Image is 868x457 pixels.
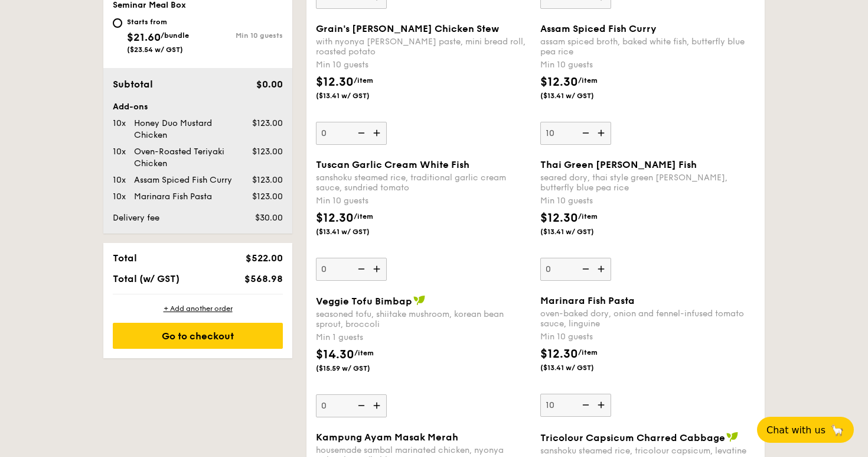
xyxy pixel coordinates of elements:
input: Veggie Tofu Bimbapseasoned tofu, shiitake mushroom, korean bean sprout, broccoliMin 1 guests$14.3... [316,394,387,417]
img: icon-add.58712e84.svg [593,258,611,280]
img: icon-reduce.1d2dbef1.svg [351,394,369,417]
div: Honey Duo Mustard Chicken [129,118,237,141]
div: Starts from [127,17,189,27]
div: 10x [108,118,129,129]
span: 🦙 [830,423,844,437]
span: Kampung Ayam Masak Merah [316,432,458,443]
div: seared dory, thai style green [PERSON_NAME], butterfly blue pea rice [540,173,755,193]
span: Total (w/ GST) [113,273,180,284]
img: icon-vegan.f8ff3823.svg [726,432,738,442]
img: icon-add.58712e84.svg [369,394,387,417]
img: icon-reduce.1d2dbef1.svg [576,258,593,280]
img: icon-add.58712e84.svg [593,122,611,144]
div: Assam Spiced Fish Curry [129,174,237,186]
div: Min 1 guests [316,332,531,343]
span: Tuscan Garlic Cream White Fish [316,159,469,170]
span: /item [354,349,374,357]
div: Go to checkout [113,323,283,349]
span: $12.30 [540,347,578,361]
span: ($23.54 w/ GST) [127,46,183,54]
img: icon-add.58712e84.svg [369,122,387,144]
span: $0.00 [256,79,283,90]
span: ($13.41 w/ GST) [540,91,621,101]
span: ($15.59 w/ GST) [316,364,396,373]
span: Subtotal [113,79,153,90]
span: /item [354,212,373,221]
span: ($13.41 w/ GST) [540,227,621,236]
span: Total [113,252,137,264]
span: $12.30 [316,211,354,225]
span: $123.00 [252,192,283,202]
input: Grain's [PERSON_NAME] Chicken Stewwith nyonya [PERSON_NAME] paste, mini bread roll, roasted potat... [316,122,387,145]
span: /item [354,76,373,85]
span: Chat with us [766,424,825,436]
span: /item [578,348,598,356]
span: /bundle [161,31,189,40]
span: ($13.41 w/ GST) [316,227,396,236]
span: /item [578,76,598,85]
input: Assam Spiced Fish Curryassam spiced broth, baked white fish, butterfly blue pea riceMin 10 guests... [540,122,611,145]
span: Assam Spiced Fish Curry [540,23,657,34]
div: Min 10 guests [316,59,531,71]
span: Veggie Tofu Bimbap [316,296,412,307]
span: ($13.41 w/ GST) [316,91,396,101]
button: Chat with us🦙 [757,417,854,443]
span: $123.00 [252,175,283,185]
span: $123.00 [252,118,283,128]
span: $12.30 [316,75,354,89]
span: Grain's [PERSON_NAME] Chicken Stew [316,23,499,34]
div: 10x [108,146,129,158]
span: Thai Green [PERSON_NAME] Fish [540,159,697,170]
span: $522.00 [246,252,283,264]
span: /item [578,212,598,221]
div: Min 10 guests [198,31,283,40]
span: $21.60 [127,31,161,44]
input: Tuscan Garlic Cream White Fishsanshoku steamed rice, traditional garlic cream sauce, sundried tom... [316,258,387,281]
span: $30.00 [255,213,283,223]
div: Oven-Roasted Teriyaki Chicken [129,146,237,170]
div: Min 10 guests [540,195,755,207]
span: Marinara Fish Pasta [540,295,635,306]
input: Marinara Fish Pastaoven-baked dory, onion and fennel-infused tomato sauce, linguineMin 10 guests$... [540,394,611,417]
div: Add-ons [113,101,283,113]
input: Starts from$21.60/bundle($23.54 w/ GST)Min 10 guests [113,18,122,28]
div: 10x [108,174,129,186]
span: $568.98 [244,273,283,284]
img: icon-vegan.f8ff3823.svg [413,295,425,306]
span: $12.30 [540,75,578,89]
div: 10x [108,191,129,203]
span: Delivery fee [113,213,159,223]
span: Tricolour Capsicum Charred Cabbage [540,432,725,443]
div: oven-baked dory, onion and fennel-infused tomato sauce, linguine [540,309,755,329]
div: with nyonya [PERSON_NAME] paste, mini bread roll, roasted potato [316,37,531,57]
div: seasoned tofu, shiitake mushroom, korean bean sprout, broccoli [316,309,531,329]
img: icon-reduce.1d2dbef1.svg [351,258,369,280]
div: sanshoku steamed rice, traditional garlic cream sauce, sundried tomato [316,173,531,193]
div: assam spiced broth, baked white fish, butterfly blue pea rice [540,37,755,57]
span: $14.30 [316,348,354,362]
span: $12.30 [540,211,578,225]
div: + Add another order [113,304,283,313]
div: Min 10 guests [316,195,531,207]
div: Marinara Fish Pasta [129,191,237,203]
img: icon-reduce.1d2dbef1.svg [576,394,593,416]
span: ($13.41 w/ GST) [540,363,621,372]
div: Min 10 guests [540,331,755,343]
img: icon-add.58712e84.svg [369,258,387,280]
input: Thai Green [PERSON_NAME] Fishseared dory, thai style green [PERSON_NAME], butterfly blue pea rice... [540,258,611,281]
img: icon-reduce.1d2dbef1.svg [351,122,369,144]
img: icon-add.58712e84.svg [593,394,611,416]
img: icon-reduce.1d2dbef1.svg [576,122,593,144]
div: Min 10 guests [540,59,755,71]
span: $123.00 [252,147,283,157]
